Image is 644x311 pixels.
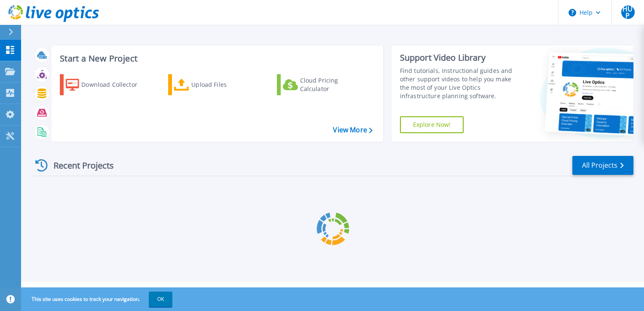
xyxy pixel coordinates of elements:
[300,76,368,93] div: Cloud Pricing Calculator
[400,67,521,100] div: Find tutorials, instructional guides and other support videos to help you make the most of your L...
[149,292,172,307] button: OK
[60,54,372,63] h3: Start a New Project
[191,76,259,93] div: Upload Files
[32,155,125,176] div: Recent Projects
[23,292,172,307] span: This site uses cookies to track your navigation.
[400,52,521,63] div: Support Video Library
[81,76,149,93] div: Download Collector
[333,126,372,134] a: View More
[60,74,154,95] a: Download Collector
[400,116,464,133] a: Explore Now!
[572,156,633,175] a: All Projects
[277,74,371,95] a: Cloud Pricing Calculator
[168,74,262,95] a: Upload Files
[621,5,635,19] span: HUP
